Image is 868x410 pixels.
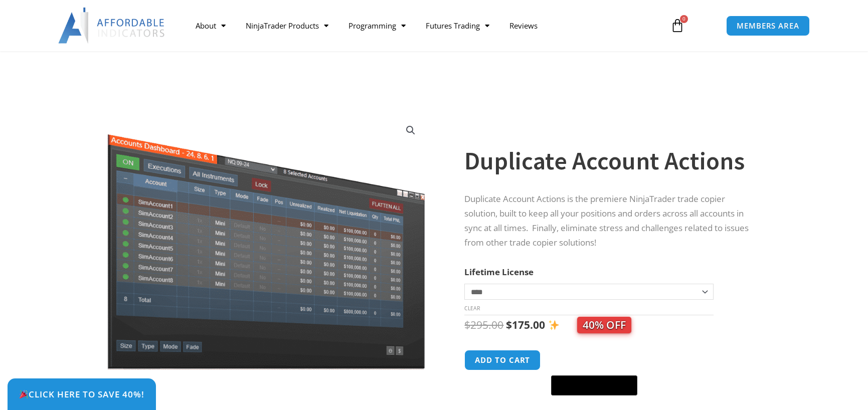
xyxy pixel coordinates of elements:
span: MEMBERS AREA [737,22,799,30]
a: MEMBERS AREA [726,16,810,36]
bdi: 175.00 [506,318,545,332]
label: Lifetime License [464,266,534,278]
a: Programming [338,14,416,37]
img: LogoAI | Affordable Indicators – NinjaTrader [58,8,166,44]
img: 🎉 [20,390,28,398]
a: Reviews [499,14,548,37]
p: Duplicate Account Actions is the premiere NinjaTrader trade copier solution, built to keep all yo... [464,192,757,250]
span: $ [464,318,470,332]
a: Clear options [464,305,480,312]
img: Screenshot 2024-08-26 15414455555 [105,114,427,370]
bdi: 295.00 [464,318,503,332]
span: Click Here to save 40%! [19,390,144,398]
a: NinjaTrader Products [236,14,338,37]
h1: Duplicate Account Actions [464,143,757,178]
nav: Menu [186,14,659,37]
img: ✨ [549,320,559,330]
span: 40% OFF [577,317,631,333]
a: 🎉Click Here to save 40%! [8,378,156,410]
a: About [186,14,236,37]
a: View full-screen image gallery [402,121,420,139]
span: $ [506,318,512,332]
a: 0 [655,11,700,40]
iframe: Secure express checkout frame [549,348,639,372]
a: Futures Trading [416,14,499,37]
button: Add to cart [464,350,541,370]
span: 0 [680,15,688,23]
button: Buy with GPay [551,375,637,395]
